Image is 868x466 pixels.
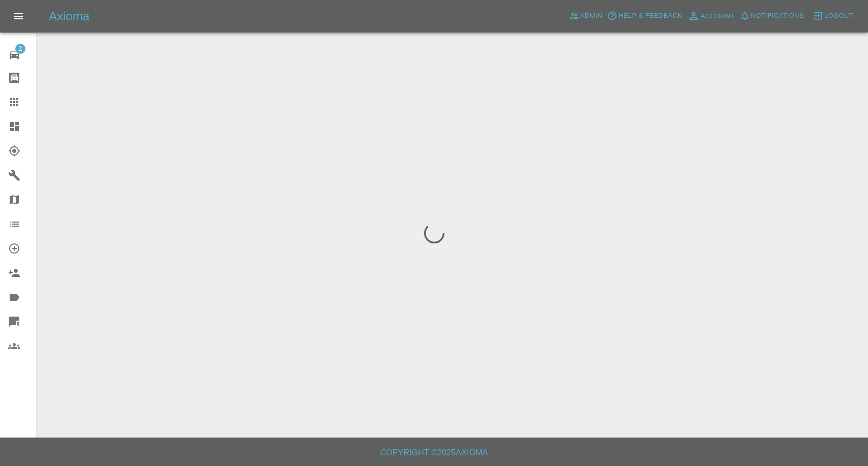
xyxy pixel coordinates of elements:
[824,10,853,22] span: Logout
[566,8,605,24] a: Admin
[49,8,89,24] h5: Axioma
[685,8,737,24] a: Account
[811,8,856,24] button: Logout
[618,10,682,22] span: Help & Feedback
[751,10,804,22] span: Notifications
[6,4,31,28] button: Open drawer
[580,10,603,22] span: Admin
[15,44,25,54] span: 2
[737,8,806,24] button: Notifications
[605,8,684,24] button: Help & Feedback
[701,11,735,22] span: Account
[8,446,860,460] h6: Copyright © 2025 Axioma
